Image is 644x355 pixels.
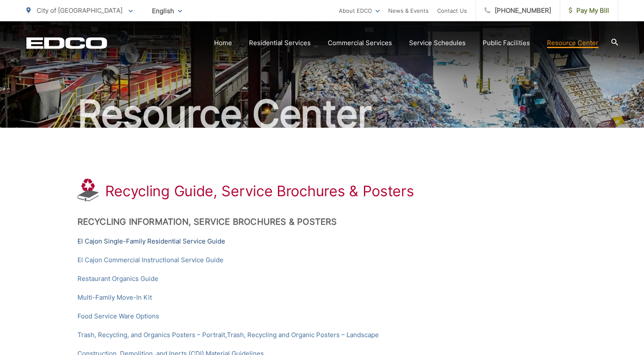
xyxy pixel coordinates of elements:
a: Residential Services [249,38,311,48]
a: Trash, Recycling, and Organics Posters – Portrait [77,330,225,340]
a: Service Schedules [409,38,466,48]
span: Pay My Bill [569,6,609,16]
a: El Cajon Commercial Instructional Service Guide [77,255,223,265]
a: Food Service Ware Options [77,311,159,321]
span: City of [GEOGRAPHIC_DATA] [37,6,123,14]
a: Trash, Recycling and Organic Posters – Landscape [227,330,379,340]
a: Multi-Family Move-In Kit [77,292,152,303]
a: El Cajon Single-Family Residential Service Guide [77,236,225,246]
a: EDCD logo. Return to the homepage. [26,37,107,49]
a: Public Facilities [483,38,530,48]
a: Resource Center [547,38,598,48]
span: English [146,3,189,18]
a: Contact Us [437,6,467,16]
h2: Recycling Information, Service Brochures & Posters [77,217,567,227]
a: News & Events [388,6,429,16]
h1: Recycling Guide, Service Brochures & Posters [105,183,414,200]
a: Restaurant Organics Guide [77,274,158,284]
a: Home [214,38,232,48]
a: Commercial Services [328,38,392,48]
h2: Resource Center [26,93,618,135]
p: , [77,330,567,340]
a: About EDCO [339,6,380,16]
